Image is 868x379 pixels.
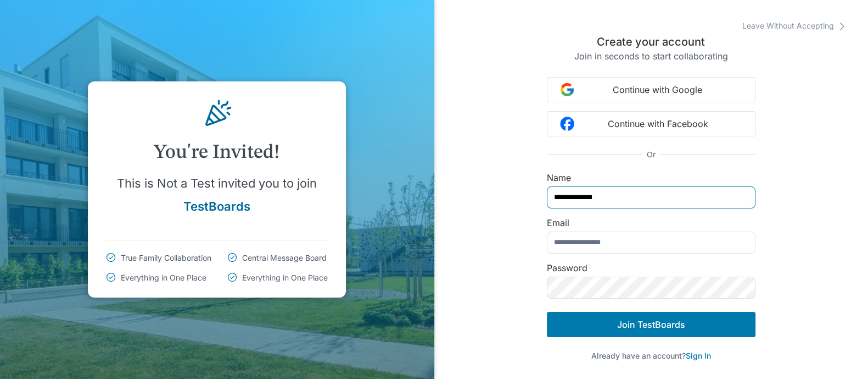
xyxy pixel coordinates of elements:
[547,217,569,228] p: Email
[574,118,742,129] p: Continue with Facebook
[183,199,250,213] p: TestBoards
[547,262,587,273] p: Password
[154,143,280,163] h3: You're Invited!
[597,35,705,48] p: Create your account
[617,319,685,330] span: Join TestBoards
[574,84,742,95] p: Continue with Google
[242,251,327,265] p: Central Message Board
[574,51,728,62] p: Join in seconds to start collaborating
[121,251,211,265] p: True Family Collaboration
[742,21,834,30] p: Leave Without Accepting
[591,350,711,361] p: Already have an account?
[646,150,656,159] p: Or
[547,312,755,337] button: Join TestBoards
[547,172,571,183] p: Name
[121,271,206,284] p: Everything in One Place
[117,176,317,190] p: This is Not a Test invited you to join
[242,271,328,284] p: Everything in One Place
[686,351,711,360] span: Sign In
